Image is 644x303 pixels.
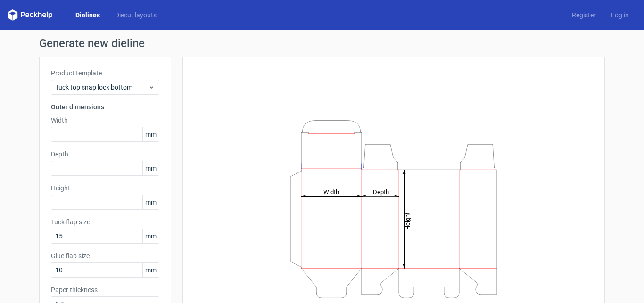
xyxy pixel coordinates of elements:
span: mm [142,161,159,175]
tspan: Depth [373,188,389,195]
h3: Outer dimensions [51,102,159,112]
tspan: Width [323,188,339,195]
tspan: Height [404,212,411,229]
span: mm [142,195,159,209]
a: Diecut layouts [107,10,164,20]
label: Width [51,115,159,125]
span: mm [142,229,159,243]
label: Height [51,183,159,193]
label: Glue flap size [51,251,159,261]
span: Tuck top snap lock bottom [55,82,148,92]
span: mm [142,263,159,277]
a: Dielines [68,10,107,20]
span: mm [142,127,159,141]
a: Register [564,10,603,20]
label: Tuck flap size [51,217,159,227]
label: Product template [51,68,159,78]
h1: Generate new dieline [39,38,605,49]
label: Depth [51,149,159,159]
label: Paper thickness [51,285,159,295]
a: Log in [603,10,636,20]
